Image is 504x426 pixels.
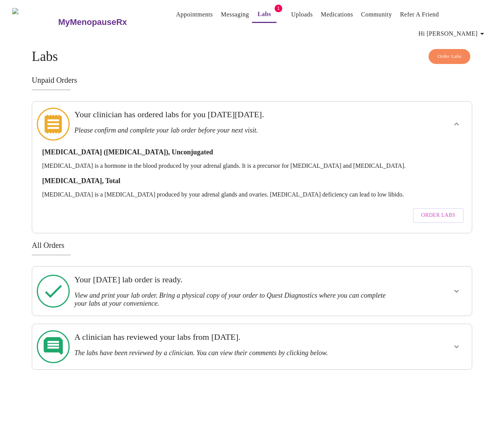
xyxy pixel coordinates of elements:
[74,292,387,308] h3: View and print your lab order. Bring a physical copy of your order to Quest Diagnostics where you...
[416,26,490,41] button: Hi [PERSON_NAME]
[419,28,487,39] span: Hi [PERSON_NAME]
[437,52,461,61] span: Order Labs
[57,9,157,36] a: MyMenopauseRx
[361,9,392,20] a: Community
[358,7,395,22] button: Community
[400,9,439,20] a: Refer a Friend
[58,17,127,27] h3: MyMenopauseRx
[397,7,442,22] button: Refer a Friend
[74,332,387,342] h3: A clinician has reviewed your labs from [DATE].
[12,8,57,37] img: MyMenopauseRx Logo
[288,7,316,22] button: Uploads
[321,9,353,20] a: Medications
[32,49,472,64] h4: Labs
[74,275,387,285] h3: Your [DATE] lab order is ready.
[42,162,462,169] p: [MEDICAL_DATA] is a hormone in the blood produced by your adrenal glands. It is a precursor for [...
[275,5,282,12] span: 1
[176,9,213,20] a: Appointments
[42,191,462,198] p: [MEDICAL_DATA] is a [MEDICAL_DATA] produced by your adrenal glands and ovaries. [MEDICAL_DATA] de...
[411,204,466,227] a: Order Labs
[42,148,462,156] h3: [MEDICAL_DATA] ([MEDICAL_DATA]), Unconjugated
[318,7,356,22] button: Medications
[74,110,387,120] h3: Your clinician has ordered labs for you [DATE][DATE].
[413,208,464,223] button: Order Labs
[447,115,466,133] button: show more
[74,126,387,134] h3: Please confirm and complete your lab order before your next visit.
[291,9,313,20] a: Uploads
[257,9,271,20] a: Labs
[252,7,277,23] button: Labs
[421,211,455,220] span: Order Labs
[218,7,252,22] button: Messaging
[74,349,387,357] h3: The labs have been reviewed by a clinician. You can view their comments by clicking below.
[32,76,472,85] h3: Unpaid Orders
[447,282,466,300] button: show more
[173,7,216,22] button: Appointments
[429,49,470,64] button: Order Labs
[221,9,249,20] a: Messaging
[32,241,472,250] h3: All Orders
[447,338,466,356] button: show more
[42,177,462,185] h3: [MEDICAL_DATA], Total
